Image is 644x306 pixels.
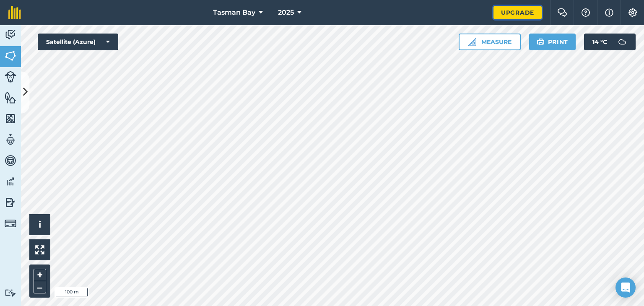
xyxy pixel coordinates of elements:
[5,112,16,125] img: svg+xml;base64,PHN2ZyB4bWxucz0iaHR0cDovL3d3dy53My5vcmcvMjAwMC9zdmciIHdpZHRoPSI1NiIgaGVpZ2h0PSI2MC...
[8,6,21,19] img: fieldmargin Logo
[38,34,118,50] button: Satellite (Azure)
[5,133,16,146] img: svg+xml;base64,PD94bWwgdmVyc2lvbj0iMS4wIiBlbmNvZGluZz0idXRmLTgiPz4KPCEtLSBHZW5lcmF0b3I6IEFkb2JlIE...
[493,6,542,19] a: Upgrade
[5,91,16,104] img: svg+xml;base64,PHN2ZyB4bWxucz0iaHR0cDovL3d3dy53My5vcmcvMjAwMC9zdmciIHdpZHRoPSI1NiIgaGVpZ2h0PSI2MC...
[5,154,16,167] img: svg+xml;base64,PD94bWwgdmVyc2lvbj0iMS4wIiBlbmNvZGluZz0idXRmLTgiPz4KPCEtLSBHZW5lcmF0b3I6IEFkb2JlIE...
[592,34,607,50] span: 14 ° C
[537,37,545,47] img: svg+xml;base64,PHN2ZyB4bWxucz0iaHR0cDovL3d3dy53My5vcmcvMjAwMC9zdmciIHdpZHRoPSIxOSIgaGVpZ2h0PSIyNC...
[5,71,16,83] img: svg+xml;base64,PD94bWwgdmVyc2lvbj0iMS4wIiBlbmNvZGluZz0idXRmLTgiPz4KPCEtLSBHZW5lcmF0b3I6IEFkb2JlIE...
[628,8,638,17] img: A cog icon
[529,34,576,50] button: Print
[614,34,631,50] img: svg+xml;base64,PD94bWwgdmVyc2lvbj0iMS4wIiBlbmNvZGluZz0idXRmLTgiPz4KPCEtLSBHZW5lcmF0b3I6IEFkb2JlIE...
[605,8,613,18] img: svg+xml;base64,PHN2ZyB4bWxucz0iaHR0cDovL3d3dy53My5vcmcvMjAwMC9zdmciIHdpZHRoPSIxNyIgaGVpZ2h0PSIxNy...
[34,281,46,293] button: –
[5,175,16,188] img: svg+xml;base64,PD94bWwgdmVyc2lvbj0iMS4wIiBlbmNvZGluZz0idXRmLTgiPz4KPCEtLSBHZW5lcmF0b3I6IEFkb2JlIE...
[5,29,16,41] img: svg+xml;base64,PD94bWwgdmVyc2lvbj0iMS4wIiBlbmNvZGluZz0idXRmLTgiPz4KPCEtLSBHZW5lcmF0b3I6IEFkb2JlIE...
[581,8,591,17] img: A question mark icon
[584,34,636,50] button: 14 °C
[35,245,44,254] img: Four arrows, one pointing top left, one top right, one bottom right and the last bottom left
[5,218,16,229] img: svg+xml;base64,PD94bWwgdmVyc2lvbj0iMS4wIiBlbmNvZGluZz0idXRmLTgiPz4KPCEtLSBHZW5lcmF0b3I6IEFkb2JlIE...
[5,289,16,297] img: svg+xml;base64,PD94bWwgdmVyc2lvbj0iMS4wIiBlbmNvZGluZz0idXRmLTgiPz4KPCEtLSBHZW5lcmF0b3I6IEFkb2JlIE...
[5,49,16,62] img: svg+xml;base64,PHN2ZyB4bWxucz0iaHR0cDovL3d3dy53My5vcmcvMjAwMC9zdmciIHdpZHRoPSI1NiIgaGVpZ2h0PSI2MC...
[34,269,46,281] button: +
[459,34,521,50] button: Measure
[557,8,567,17] img: Two speech bubbles overlapping with the left bubble in the forefront
[39,219,41,230] span: i
[5,196,16,209] img: svg+xml;base64,PD94bWwgdmVyc2lvbj0iMS4wIiBlbmNvZGluZz0idXRmLTgiPz4KPCEtLSBHZW5lcmF0b3I6IEFkb2JlIE...
[213,8,255,18] span: Tasman Bay
[468,38,476,46] img: Ruler icon
[615,277,636,298] div: Open Intercom Messenger
[29,214,50,235] button: i
[278,8,294,18] span: 2025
